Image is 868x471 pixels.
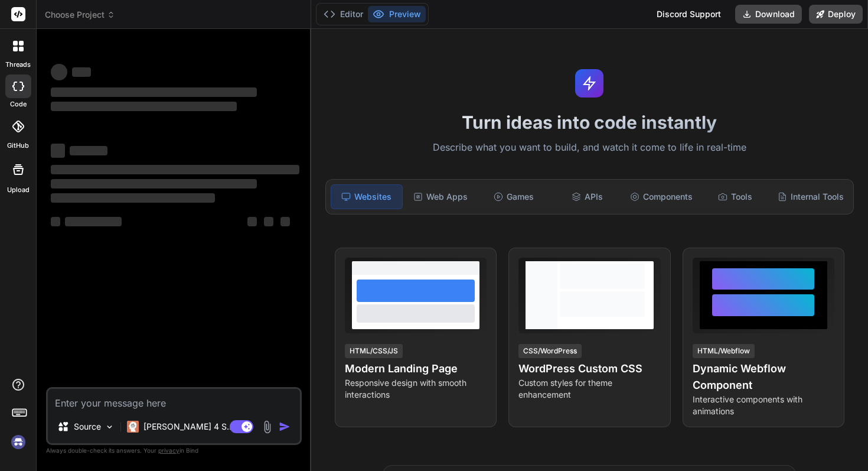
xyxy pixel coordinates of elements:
p: Responsive design with smooth interactions [345,377,487,401]
label: Upload [7,185,30,195]
span: ‌ [280,217,290,226]
p: Interactive components with animations [693,394,834,417]
img: icon [279,421,291,433]
span: privacy [158,447,180,454]
div: Components [625,184,697,209]
p: [PERSON_NAME] 4 S.. [143,421,231,433]
h4: Modern Landing Page [345,360,487,377]
span: ‌ [51,144,65,158]
div: Discord Support [650,5,728,24]
span: ‌ [51,217,60,226]
span: ‌ [51,193,215,203]
div: CSS/WordPress [518,344,582,358]
div: Tools [700,184,771,209]
div: Websites [331,184,403,209]
span: ‌ [247,217,257,226]
img: attachment [260,420,274,434]
span: ‌ [70,146,107,155]
span: ‌ [51,165,299,174]
span: ‌ [65,217,122,226]
label: code [10,99,27,109]
span: ‌ [51,179,257,189]
span: ‌ [72,67,91,77]
span: Choose Project [45,9,115,21]
span: ‌ [51,64,67,80]
div: APIs [552,184,622,209]
button: Preview [368,6,426,22]
label: GitHub [7,141,29,151]
div: HTML/Webflow [693,344,755,358]
div: Internal Tools [773,184,849,209]
button: Deploy [809,5,863,24]
p: Source [74,421,101,433]
p: Describe what you want to build, and watch it come to life in real-time [318,140,861,155]
div: HTML/CSS/JS [345,344,403,358]
div: Games [478,184,549,209]
label: threads [5,60,31,70]
button: Editor [319,6,368,22]
span: ‌ [51,87,257,97]
button: Download [735,5,802,24]
span: ‌ [264,217,273,226]
h1: Turn ideas into code instantly [318,112,861,133]
div: Web Apps [405,184,476,209]
p: Always double-check its answers. Your in Bind [46,445,302,456]
p: Custom styles for theme enhancement [518,377,660,401]
img: signin [8,432,28,452]
h4: WordPress Custom CSS [518,360,660,377]
img: Pick Models [105,422,115,432]
h4: Dynamic Webflow Component [693,360,834,394]
img: Claude 4 Sonnet [127,421,139,433]
span: ‌ [51,102,237,111]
